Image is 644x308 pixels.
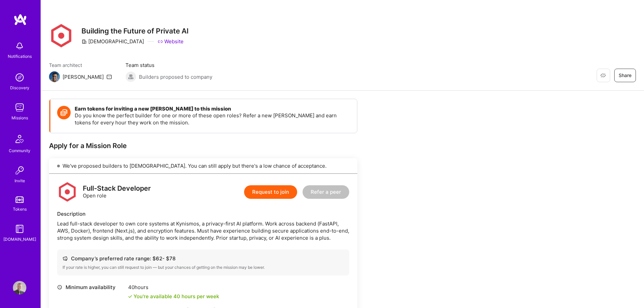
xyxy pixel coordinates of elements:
[14,14,27,26] img: logo
[75,106,350,112] h4: Earn tokens for inviting a new [PERSON_NAME] to this mission
[13,222,26,236] img: guide book
[13,39,26,53] img: bell
[57,106,71,119] img: Token icon
[125,62,212,69] span: Team status
[11,281,28,294] a: User Avatar
[619,72,631,79] span: Share
[57,284,125,291] div: Minimum availability
[49,158,357,174] div: We've proposed builders to [DEMOGRAPHIC_DATA]. You can still apply but there's a low chance of ac...
[106,74,112,79] i: icon Mail
[63,265,344,270] div: If your rate is higher, you can still request to join — but your chances of getting on the missio...
[81,39,87,44] i: icon CompanyGray
[83,185,151,199] div: Open role
[75,112,350,126] p: Do you know the perfect builder for one or more of these open roles? Refer a new [PERSON_NAME] an...
[614,69,636,82] button: Share
[10,84,29,91] div: Discovery
[128,284,219,291] div: 40 hours
[8,53,32,60] div: Notifications
[57,182,77,202] img: logo
[15,177,25,184] div: Invite
[63,255,344,262] div: Company’s preferred rate range: $ 62 - $ 78
[13,206,27,213] div: Tokens
[63,73,104,80] div: [PERSON_NAME]
[49,62,112,69] span: Team architect
[83,185,151,192] div: Full-Stack Developer
[128,293,219,300] div: You're available 40 hours per week
[57,210,349,217] div: Description
[49,24,73,48] img: Company Logo
[11,114,28,121] div: Missions
[16,196,24,203] img: tokens
[13,164,26,177] img: Invite
[244,185,297,199] button: Request to join
[49,141,357,150] div: Apply for a Mission Role
[63,256,68,261] i: icon Cash
[49,71,60,82] img: Team Architect
[81,38,144,45] div: [DEMOGRAPHIC_DATA]
[303,185,349,199] button: Refer a peer
[128,294,132,299] i: icon Check
[57,220,349,241] div: Lead full-stack developer to own core systems at Kynismos, a privacy-first AI platform. Work acro...
[125,71,136,82] img: Builders proposed to company
[158,38,184,45] a: Website
[57,285,62,290] i: icon Clock
[600,73,606,78] i: icon EyeClosed
[9,147,30,154] div: Community
[13,101,26,114] img: teamwork
[13,281,26,294] img: User Avatar
[11,131,28,147] img: Community
[81,27,189,35] h3: Building the Future of Private AI
[3,236,36,243] div: [DOMAIN_NAME]
[13,71,26,84] img: discovery
[139,73,212,80] span: Builders proposed to company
